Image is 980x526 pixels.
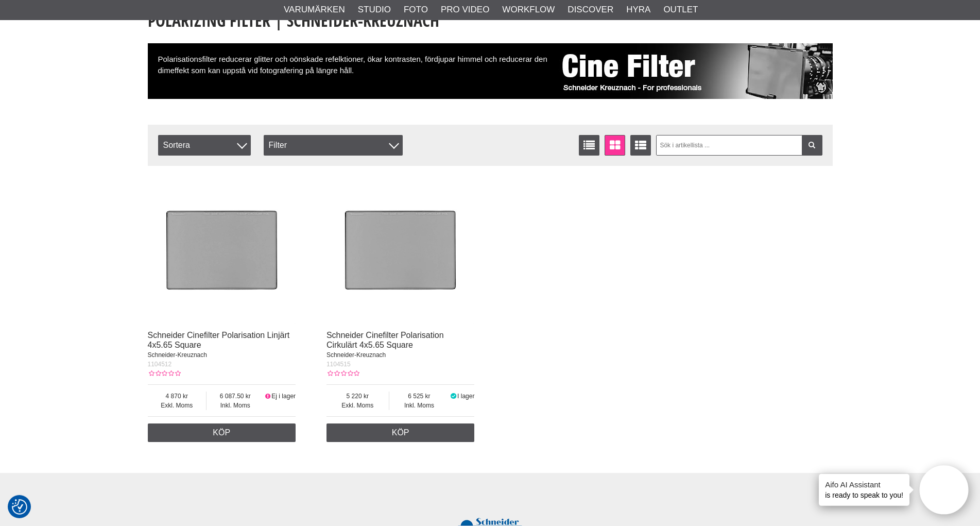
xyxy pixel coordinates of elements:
[802,135,822,156] a: Filtrera
[148,351,207,359] span: Schneider-Kreuznach
[825,479,903,490] h4: Aifo AI Assistant
[626,3,650,16] a: Hyra
[148,392,207,401] span: 4 870
[326,361,351,368] span: 1104515
[12,498,27,516] button: Samtyckesinställningar
[326,351,386,359] span: Schneider-Kreuznach
[148,361,172,368] span: 1104512
[457,393,474,400] span: I lager
[148,369,181,378] div: Kundbetyg: 0
[326,423,475,442] a: Köp
[326,176,475,325] img: Schneider Cinefilter Polarisation Cirkulärt 4x5.65 Square
[284,3,345,16] a: Varumärken
[148,43,833,99] div: Polarisationsfilter reducerar glitter och oönskade refelktioner, ökar kontrasten, fördjupar himme...
[271,393,296,400] span: Ej i lager
[326,331,444,349] a: Schneider Cinefilter Polarisation Cirkulärt 4x5.65 Square
[158,135,251,156] span: Sortera
[389,392,450,401] span: 6 525
[358,3,391,16] a: Studio
[148,9,833,32] h1: Polarizing filter | Schneider-Kreuznach
[605,135,625,156] a: Fönstervisning
[579,135,599,156] a: Listvisning
[555,43,833,99] img: Schneider Kreuznach Cine Filter
[326,369,359,378] div: Kundbetyg: 0
[264,135,403,156] div: Filter
[389,401,450,410] span: Inkl. Moms
[819,474,909,506] div: is ready to speak to you!
[264,393,272,400] i: Ej i lager
[326,401,389,410] span: Exkl. Moms
[663,3,698,16] a: Outlet
[630,135,651,156] a: Utökad listvisning
[568,3,613,16] a: Discover
[148,176,296,325] img: Schneider Cinefilter Polarisation Linjärt 4x5.65 Square
[441,3,489,16] a: Pro Video
[148,401,207,410] span: Exkl. Moms
[326,392,389,401] span: 5 220
[449,393,457,400] i: I lager
[207,392,264,401] span: 6 087.50
[12,499,27,515] img: Revisit consent button
[148,331,290,349] a: Schneider Cinefilter Polarisation Linjärt 4x5.65 Square
[404,3,428,16] a: Foto
[148,423,296,442] a: Köp
[502,3,555,16] a: Workflow
[656,135,822,156] input: Sök i artikellista ...
[207,401,264,410] span: Inkl. Moms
